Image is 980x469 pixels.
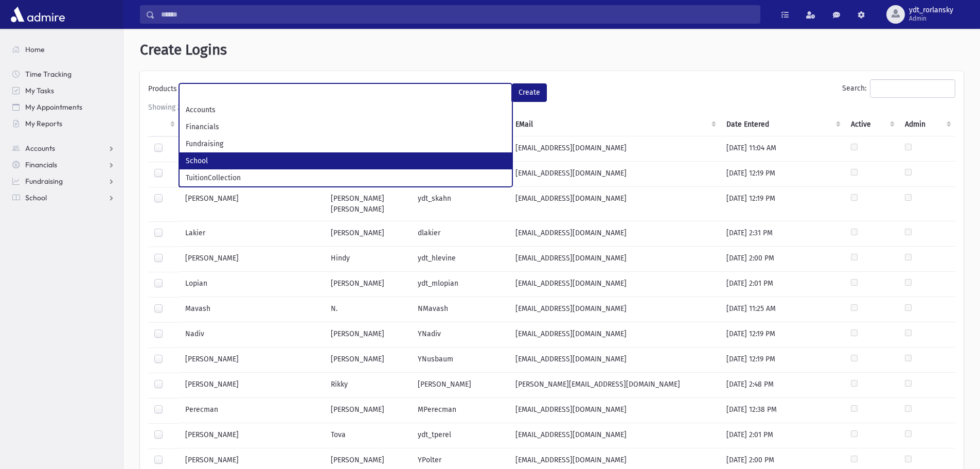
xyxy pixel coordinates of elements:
td: [EMAIL_ADDRESS][DOMAIN_NAME] [509,136,720,162]
td: [EMAIL_ADDRESS][DOMAIN_NAME] [509,398,720,423]
td: [EMAIL_ADDRESS][DOMAIN_NAME] [509,348,720,373]
td: [PERSON_NAME] [179,247,325,272]
a: Accounts [4,140,123,157]
a: Fundraising [4,173,123,189]
td: [PERSON_NAME] [179,423,325,448]
span: Admin [909,14,953,23]
a: My Tasks [4,82,123,99]
span: Financials [25,160,57,169]
td: [DATE] 12:19 PM [720,162,845,187]
a: Home [4,41,123,58]
td: Lopian [179,272,325,297]
td: Mavash [179,297,325,322]
td: [DATE] 2:31 PM [720,221,845,247]
td: [EMAIL_ADDRESS][DOMAIN_NAME] [509,272,720,297]
td: [DATE] 11:04 AM [720,136,845,162]
td: dlakier [412,221,509,247]
li: School [180,152,512,169]
div: Showing 26 to 50 of 62 entries [148,102,955,113]
td: [EMAIL_ADDRESS][DOMAIN_NAME] [509,247,720,272]
td: Tova [325,423,412,448]
td: [DATE] 12:19 PM [720,322,845,348]
td: [PERSON_NAME] [325,398,412,423]
a: My Appointments [4,99,123,115]
th: Admin : activate to sort column ascending [899,113,955,136]
td: [DATE] 2:48 PM [720,373,845,398]
td: [EMAIL_ADDRESS][DOMAIN_NAME] [509,221,720,247]
td: YNadiv [412,322,509,348]
td: MPerecman [412,398,509,423]
th: Active : activate to sort column ascending [845,113,899,136]
span: Time Tracking [25,70,72,79]
label: Search: [842,79,955,98]
li: Fundraising [180,135,512,152]
th: EMail : activate to sort column ascending [509,113,720,136]
button: Create [512,83,547,102]
td: [PERSON_NAME] [PERSON_NAME] [325,187,412,221]
td: [PERSON_NAME] [179,373,325,398]
a: My Reports [4,115,123,132]
td: YNusbaum [412,348,509,373]
span: School [25,193,47,202]
li: TuitionCollection [180,169,512,186]
li: Accounts [180,101,512,118]
span: Home [25,45,45,54]
td: [EMAIL_ADDRESS][DOMAIN_NAME] [509,423,720,448]
th: Date Entered : activate to sort column ascending [720,113,845,136]
td: Rikky [325,373,412,398]
td: ydt_hlevine [412,247,509,272]
td: N. [325,297,412,322]
td: [PERSON_NAME] [412,373,509,398]
input: Search: [870,79,955,98]
label: Products [148,83,179,98]
td: [DATE] 11:25 AM [720,297,845,322]
td: [EMAIL_ADDRESS][DOMAIN_NAME] [509,187,720,221]
th: : activate to sort column ascending [148,113,179,136]
td: NMavash [412,297,509,322]
td: [PERSON_NAME] [325,322,412,348]
td: [PERSON_NAME] [325,348,412,373]
td: [EMAIL_ADDRESS][DOMAIN_NAME] [509,162,720,187]
td: ydt_tperel [412,423,509,448]
td: Lakier [179,221,325,247]
td: [PERSON_NAME] [325,221,412,247]
span: Accounts [25,144,55,153]
td: [PERSON_NAME] [325,272,412,297]
td: [DATE] 2:00 PM [720,247,845,272]
img: AdmirePro [8,4,67,25]
td: [DATE] 12:38 PM [720,398,845,423]
td: Nadiv [179,322,325,348]
td: [PERSON_NAME][EMAIL_ADDRESS][DOMAIN_NAME] [509,373,720,398]
td: [DATE] 2:01 PM [720,423,845,448]
td: Perecman [179,398,325,423]
a: Time Tracking [4,66,123,82]
a: School [4,189,123,206]
span: ydt_rorlansky [909,6,953,14]
a: Financials [4,157,123,173]
input: Search [155,5,760,24]
td: [PERSON_NAME] [179,348,325,373]
td: Hindy [325,247,412,272]
td: [DATE] 12:19 PM [720,187,845,221]
td: [PERSON_NAME] [179,187,325,221]
span: My Reports [25,119,62,128]
td: [DATE] 12:19 PM [720,348,845,373]
li: Financials [180,118,512,135]
td: ydt_mlopian [412,272,509,297]
span: My Tasks [25,86,54,95]
td: [EMAIL_ADDRESS][DOMAIN_NAME] [509,297,720,322]
span: My Appointments [25,102,82,112]
td: [DATE] 2:01 PM [720,272,845,297]
td: [EMAIL_ADDRESS][DOMAIN_NAME] [509,322,720,348]
h1: Create Logins [140,41,964,59]
td: ydt_skahn [412,187,509,221]
span: Fundraising [25,177,63,186]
